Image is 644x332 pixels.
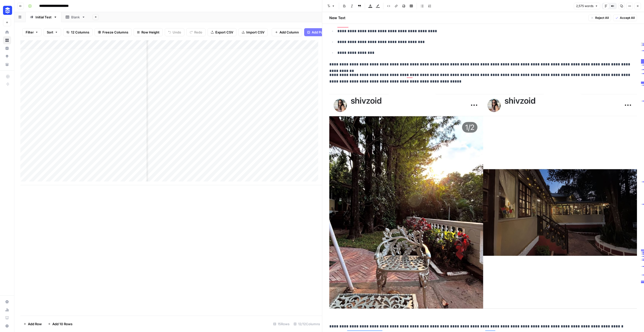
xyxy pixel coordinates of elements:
span: Filter [26,30,34,35]
button: Workspace: Buffer [3,4,11,17]
button: Add Power Agent [304,28,342,36]
a: Blank [61,12,90,22]
span: Reject All [595,16,609,20]
a: Your Data [3,60,11,68]
button: Help + Support [3,322,11,330]
span: Add Column [279,30,299,35]
a: Initial Test [26,12,61,22]
span: Add Row [28,321,42,326]
a: Usage [3,306,11,314]
button: Freeze Columns [95,28,132,36]
button: Add Column [272,28,302,36]
button: Row Height [134,28,163,36]
h2: New Text [329,15,345,20]
button: Add Row [20,320,45,328]
span: Export CSV [215,30,233,35]
a: Settings [3,298,11,306]
a: Learning Hub [3,314,11,322]
span: 12 Columns [71,30,89,35]
a: Insights [3,44,11,52]
div: 12/12 Columns [292,320,322,328]
button: 12 Columns [63,28,93,36]
span: Add Power Agent [312,30,339,35]
span: Import CSV [246,30,264,35]
button: Undo [165,28,184,36]
span: Accept All [620,16,635,20]
button: Export CSV [208,28,236,36]
button: Redo [186,28,206,36]
a: Opportunities [3,52,11,60]
button: Sort [44,28,61,36]
span: 2,575 words [576,4,593,8]
div: Blank [71,15,80,20]
a: Home [3,28,11,36]
img: Buffer Logo [3,6,12,15]
div: 15 Rows [271,320,292,328]
span: Row Height [141,30,159,35]
span: Sort [47,30,53,35]
span: Undo [173,30,181,35]
span: Redo [194,30,202,35]
span: Freeze Columns [102,30,128,35]
a: Browse [3,36,11,44]
span: Add 10 Rows [52,321,72,326]
button: Import CSV [238,28,268,36]
button: Filter [22,28,42,36]
button: Add 10 Rows [45,320,75,328]
button: 2,575 words [574,3,600,9]
button: Reject All [588,15,611,21]
div: Initial Test [35,15,52,20]
button: Accept All [613,15,637,21]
